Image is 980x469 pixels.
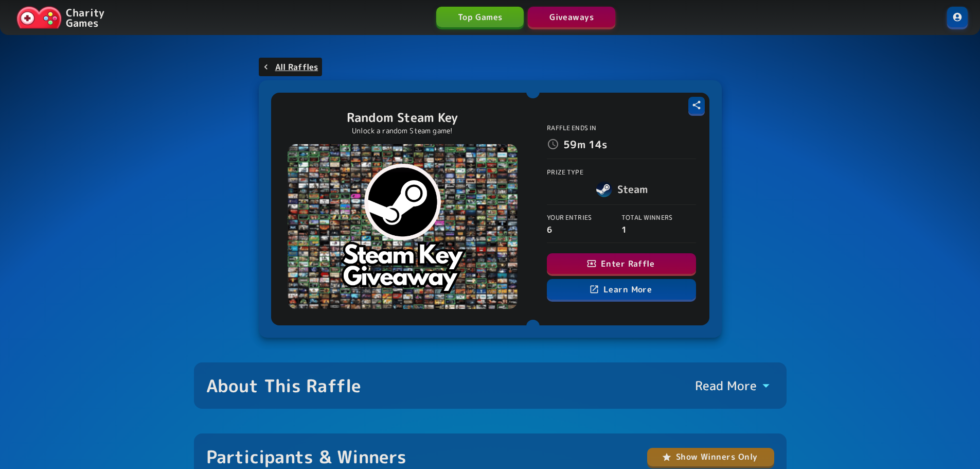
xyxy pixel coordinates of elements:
img: Charity.Games [16,6,62,29]
a: Charity Games [12,4,109,31]
button: Show Winners Only [647,448,774,466]
div: About This Raffle [206,375,362,396]
span: Your Entries [547,213,592,222]
p: Read More [695,377,757,394]
img: Random Steam Key [288,144,518,309]
p: All Raffles [275,61,318,73]
div: Participants & Winners [206,446,407,467]
span: Total Winners [621,213,672,222]
span: Raffle Ends In [547,124,596,132]
p: Charity Games [66,7,104,28]
a: Giveaways [528,7,615,27]
a: Learn More [547,279,696,300]
a: All Raffles [259,58,323,76]
button: About This RaffleRead More [194,362,787,409]
button: Enter Raffle [547,253,696,274]
span: Prize Type [547,168,583,177]
p: 59m 14s [563,136,607,152]
p: 1 [621,223,696,236]
h6: Steam [617,181,648,197]
p: Unlock a random Steam game! [347,126,458,136]
p: 6 [547,223,621,236]
a: Top Games [436,7,524,27]
p: Random Steam Key [347,109,458,126]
